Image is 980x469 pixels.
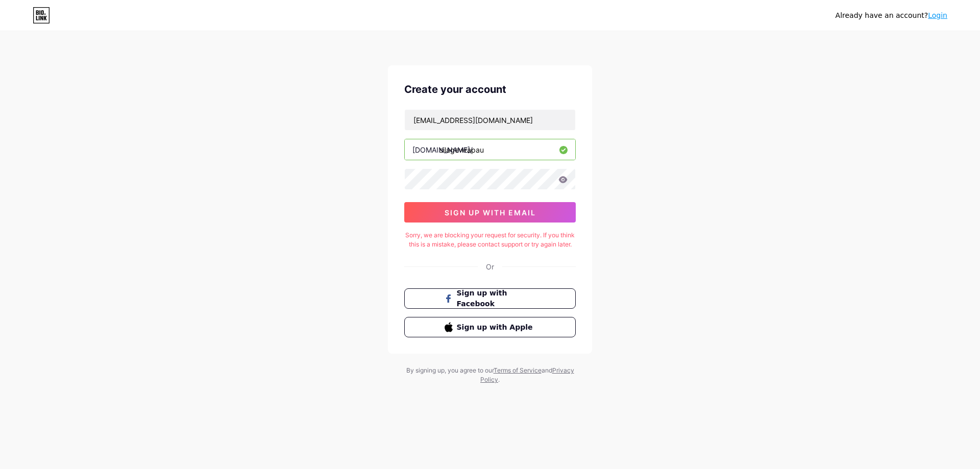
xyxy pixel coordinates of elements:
input: Email [405,110,575,130]
div: Or [486,261,494,272]
span: Sign up with Facebook [457,288,536,309]
a: Terms of Service [494,366,542,374]
div: By signing up, you agree to our and . [403,366,577,384]
span: Sign up with Apple [457,322,536,333]
input: username [405,139,575,160]
span: sign up with email [445,208,536,217]
button: sign up with email [404,202,576,223]
a: Login [928,11,947,19]
div: Create your account [404,82,576,97]
button: Sign up with Facebook [404,288,576,309]
button: Sign up with Apple [404,317,576,337]
div: Sorry, we are blocking your request for security. If you think this is a mistake, please contact ... [404,231,576,249]
div: [DOMAIN_NAME]/ [412,144,473,155]
div: Already have an account? [836,10,947,21]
